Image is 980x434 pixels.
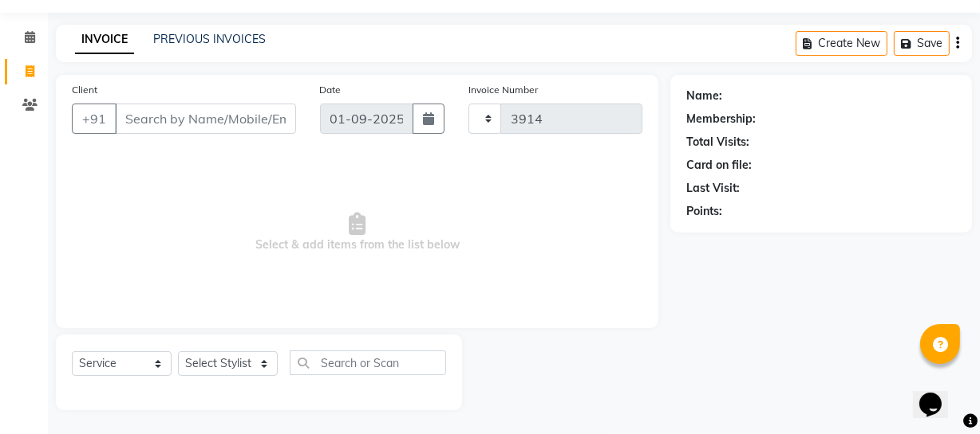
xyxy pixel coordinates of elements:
a: INVOICE [75,25,134,54]
input: Search by Name/Mobile/Email/Code [115,104,296,134]
div: Total Visits: [686,134,749,151]
div: Last Visit: [686,180,740,197]
input: Search or Scan [290,350,446,375]
div: Card on file: [686,157,752,174]
div: Points: [686,203,722,220]
div: Membership: [686,111,756,127]
span: Select & add items from the list below [72,153,642,312]
iframe: chat widget [913,370,964,418]
button: Create New [796,31,887,56]
button: Save [894,31,950,56]
label: Invoice Number [468,83,538,97]
button: +91 [72,104,117,134]
label: Date [320,83,342,97]
a: PREVIOUS INVOICES [153,32,266,46]
div: Name: [686,88,722,104]
label: Client [72,83,97,97]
